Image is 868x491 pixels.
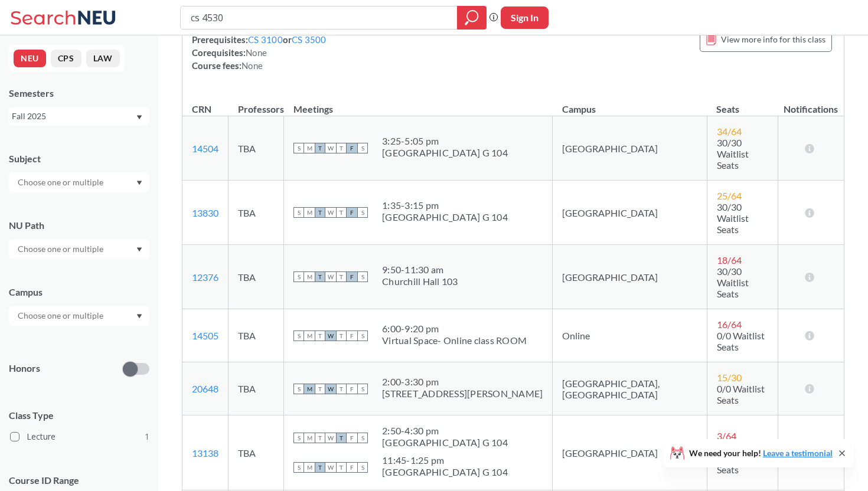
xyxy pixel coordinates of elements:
span: F [347,462,357,473]
a: 20648 [192,383,218,394]
span: W [325,433,336,443]
span: Class Type [9,409,149,422]
div: Dropdown arrow [9,239,149,259]
span: T [315,384,325,394]
span: T [336,330,347,341]
span: S [357,330,368,341]
span: 30/30 Waitlist Seats [717,137,749,171]
span: W [325,271,336,282]
td: TBA [229,181,284,245]
span: S [293,462,304,473]
input: Choose one or multiple [12,242,111,256]
div: 1:35 - 3:15 pm [382,199,508,211]
div: Subject [9,152,149,165]
span: W [325,143,336,153]
span: View more info for this class [721,32,825,47]
div: [GEOGRAPHIC_DATA] G 104 [382,466,508,478]
span: F [347,143,357,153]
span: 0/0 Waitlist Seats [717,383,765,405]
p: Honors [9,362,40,375]
td: TBA [229,415,284,490]
span: S [357,462,368,473]
label: Lecture [10,429,149,444]
span: T [336,462,347,473]
span: W [325,207,336,218]
span: F [347,433,357,443]
div: Dropdown arrow [9,306,149,326]
div: Fall 2025 [12,110,135,123]
span: 25 / 64 [717,190,742,201]
span: T [336,271,347,282]
span: 3 / 64 [717,430,736,441]
span: F [347,207,357,218]
span: F [347,330,357,341]
a: CS 3500 [292,34,327,45]
button: Sign In [501,6,549,29]
span: 15 / 30 [717,372,742,383]
th: Meetings [284,91,553,116]
th: Notifications [778,91,844,116]
span: T [315,143,325,153]
div: 3:25 - 5:05 pm [382,135,508,147]
span: M [304,143,315,153]
div: [GEOGRAPHIC_DATA] G 104 [382,437,508,449]
input: Choose one or multiple [12,309,111,323]
span: S [293,271,304,282]
td: TBA [229,116,284,181]
span: S [357,207,368,218]
input: Class, professor, course number, "phrase" [190,8,449,28]
div: NUPaths: Prerequisites: or Corequisites: Course fees: [192,20,393,72]
span: T [315,462,325,473]
svg: Dropdown arrow [136,181,142,185]
a: CS 3100 [248,34,283,45]
span: W [325,384,336,394]
span: S [357,271,368,282]
td: [GEOGRAPHIC_DATA] [553,245,707,309]
span: 1 [145,430,149,443]
a: 14504 [192,143,218,154]
div: CRN [192,103,211,116]
span: T [315,330,325,341]
a: 13138 [192,447,218,459]
input: Choose one or multiple [12,175,111,189]
td: TBA [229,362,284,415]
span: S [293,330,304,341]
svg: Dropdown arrow [136,247,142,252]
td: Online [553,309,707,362]
div: Churchill Hall 103 [382,276,458,287]
span: S [293,433,304,443]
span: T [315,207,325,218]
div: 2:00 - 3:30 pm [382,376,543,388]
div: Dropdown arrow [9,172,149,192]
span: T [336,207,347,218]
span: M [304,384,315,394]
span: 30/30 Waitlist Seats [717,201,749,235]
span: W [325,462,336,473]
span: W [325,330,336,341]
span: 18 / 64 [717,254,742,266]
span: 34 / 64 [717,126,742,137]
span: M [304,433,315,443]
svg: Dropdown arrow [136,115,142,120]
div: [GEOGRAPHIC_DATA] G 104 [382,211,508,223]
span: M [304,271,315,282]
svg: Dropdown arrow [136,314,142,319]
span: 16 / 64 [717,319,742,330]
div: Campus [9,286,149,299]
div: Fall 2025Dropdown arrow [9,107,149,126]
td: [GEOGRAPHIC_DATA] [553,415,707,490]
span: F [347,384,357,394]
span: S [293,143,304,153]
span: None [246,47,267,58]
td: [GEOGRAPHIC_DATA] [553,181,707,245]
a: Leave a testimonial [763,448,833,458]
div: 6:00 - 9:20 pm [382,323,527,335]
span: M [304,207,315,218]
th: Campus [553,91,707,116]
span: T [315,271,325,282]
button: NEU [14,50,46,67]
div: 11:45 - 1:25 pm [382,454,508,466]
a: 14505 [192,330,218,341]
div: Virtual Space- Online class ROOM [382,335,527,346]
span: T [336,433,347,443]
